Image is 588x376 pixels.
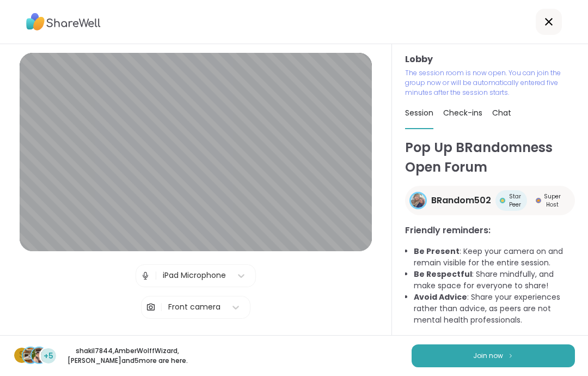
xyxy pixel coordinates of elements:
span: BRandom502 [431,194,491,207]
b: Avoid Advice [414,292,467,302]
b: Be Present [414,246,460,257]
span: +5 [44,350,53,362]
h3: Friendly reminders: [405,224,575,237]
span: Session [405,107,433,118]
div: iPad Microphone [163,270,226,281]
button: Join now [412,344,575,367]
img: Camera [146,296,156,318]
img: Microphone [140,265,150,287]
img: ShareWell Logo [26,9,101,34]
span: | [160,296,163,318]
span: Test speaker and microphone [139,334,253,344]
li: : Keep your camera on and remain visible for the entire session. [414,246,575,269]
p: The session room is now open. You can join the group now or will be automatically entered five mi... [405,68,562,98]
h3: Lobby [405,53,575,66]
li: : Share your experiences rather than advice, as peers are not mental health professionals. [414,292,575,326]
img: ShareWell Logomark [507,353,514,359]
img: AmberWolffWizard [23,348,38,363]
span: Join now [473,351,503,361]
li: : Share mindfully, and make space for everyone to share! [414,269,575,292]
h1: Pop Up BRandomness Open Forum [405,138,575,177]
img: Adrienne_QueenOfTheDawn [32,348,47,363]
span: Super Host [543,192,562,209]
a: BRandom502BRandom502Star PeerStar PeerSuper HostSuper Host [405,186,575,215]
img: Super Host [536,198,541,203]
b: Be Respectful [414,269,472,280]
p: shakil7844 , AmberWolffWizard , [PERSON_NAME] and 5 more are here. [66,346,188,366]
span: Chat [492,107,511,118]
button: Test speaker and microphone [135,328,257,350]
span: | [155,265,157,287]
img: BRandom502 [411,193,425,208]
span: s [19,348,24,362]
div: Front camera [168,301,220,313]
span: Star Peer [507,192,523,209]
span: Check-ins [443,107,482,118]
img: Star Peer [500,198,505,203]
